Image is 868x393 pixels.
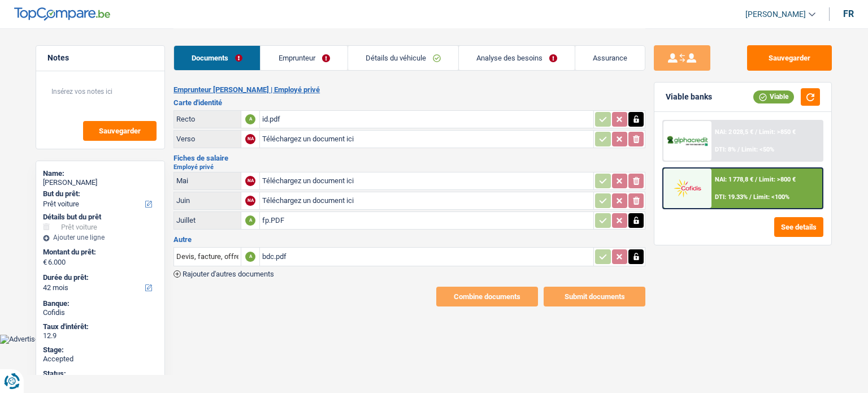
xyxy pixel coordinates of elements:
[176,216,238,224] div: Juillet
[43,369,158,378] div: Status:
[759,128,796,136] span: Limit: >850 €
[348,46,458,70] a: Détails du véhicule
[173,236,645,243] h3: Autre
[774,217,823,237] button: See details
[43,189,155,198] label: But du prêt:
[262,212,591,229] div: fp.PDF
[83,121,157,141] button: Sauvegarder
[245,176,255,186] div: NA
[245,196,255,206] div: NA
[759,176,796,183] span: Limit: >800 €
[755,128,757,136] span: /
[737,146,740,153] span: /
[43,213,158,222] div: Détails but du prêt
[245,252,255,262] div: A
[262,111,591,128] div: id.pdf
[666,92,712,102] div: Viable banks
[183,270,274,278] span: Rajouter d'autres documents
[43,258,47,267] span: €
[575,46,645,70] a: Assurance
[14,7,110,21] img: TopCompare Logo
[715,128,753,136] span: NAI: 2 028,5 €
[176,115,238,123] div: Recto
[43,248,155,257] label: Montant du prêt:
[174,46,260,70] a: Documents
[245,114,255,124] div: A
[745,10,806,19] span: [PERSON_NAME]
[173,85,645,94] h2: Emprunteur [PERSON_NAME] | Employé privé
[173,154,645,162] h3: Fiches de salaire
[749,193,752,201] span: /
[245,134,255,144] div: NA
[753,90,794,103] div: Viable
[43,234,158,241] div: Ajouter une ligne
[176,176,238,185] div: Mai
[43,299,158,308] div: Banque:
[173,270,274,278] button: Rajouter d'autres documents
[43,355,158,364] div: Accepted
[173,99,645,106] h3: Carte d'identité
[43,331,158,340] div: 12.9
[99,127,141,135] span: Sauvegarder
[459,46,575,70] a: Analyse des besoins
[715,146,736,153] span: DTI: 8%
[715,176,753,183] span: NAI: 1 778,8 €
[741,146,774,153] span: Limit: <50%
[43,308,158,317] div: Cofidis
[262,248,591,265] div: bdc.pdf
[666,135,708,148] img: AlphaCredit
[753,193,789,201] span: Limit: <100%
[436,287,538,306] button: Combine documents
[261,46,347,70] a: Emprunteur
[843,8,854,19] div: fr
[43,273,155,282] label: Durée du prêt:
[176,196,238,205] div: Juin
[245,215,255,226] div: A
[47,53,153,63] h5: Notes
[173,164,645,170] h2: Employé privé
[43,346,158,355] div: Stage:
[544,287,645,306] button: Submit documents
[715,193,748,201] span: DTI: 19.33%
[666,178,708,198] img: Cofidis
[736,5,815,24] a: [PERSON_NAME]
[43,169,158,178] div: Name:
[43,322,158,331] div: Taux d'intérêt:
[43,178,158,187] div: [PERSON_NAME]
[755,176,757,183] span: /
[747,45,832,71] button: Sauvegarder
[176,135,238,143] div: Verso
